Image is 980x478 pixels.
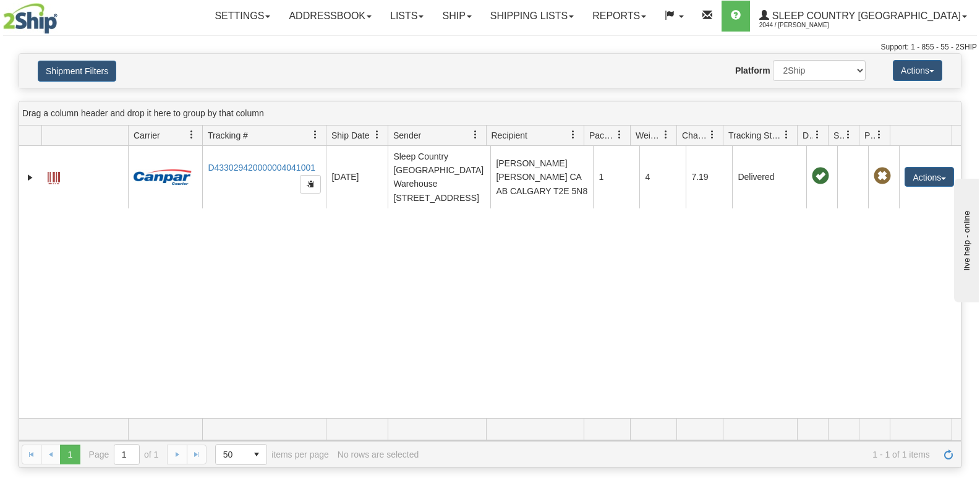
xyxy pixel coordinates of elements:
a: Refresh [939,445,958,464]
div: No rows are selected [338,450,419,459]
td: 7.19 [686,146,732,208]
td: Sleep Country [GEOGRAPHIC_DATA] Warehouse [STREET_ADDRESS] [388,146,490,208]
td: 4 [639,146,686,208]
a: Pickup Status filter column settings [869,124,890,145]
td: [PERSON_NAME] [PERSON_NAME] CA AB CALGARY T2E 5N8 [490,146,593,208]
a: Expand [24,171,36,184]
span: select [247,445,266,464]
span: Charge [682,129,708,142]
a: Tracking Status filter column settings [776,124,797,145]
td: [DATE] [326,146,388,208]
td: Delivered [732,146,806,208]
a: Tracking # filter column settings [305,124,326,145]
a: Reports [583,1,655,32]
span: Weight [636,129,662,142]
span: Page 1 [60,445,80,464]
span: Sender [393,129,421,142]
span: Pickup Status [864,129,875,142]
a: Shipping lists [481,1,583,32]
span: Page sizes drop down [215,444,267,465]
img: logo2044.jpg [3,3,58,34]
span: 50 [223,448,239,461]
input: Page 1 [114,445,139,464]
div: live help - online [9,11,114,20]
a: Settings [205,1,279,32]
a: Recipient filter column settings [563,124,584,145]
td: 1 [593,146,639,208]
img: 14 - Canpar [134,169,192,185]
span: Carrier [134,129,160,142]
button: Actions [893,60,942,81]
span: items per page [215,444,329,465]
a: Ship [433,1,480,32]
a: Label [48,166,60,186]
iframe: chat widget [952,176,979,302]
a: Sleep Country [GEOGRAPHIC_DATA] 2044 / [PERSON_NAME] [750,1,976,32]
a: Lists [381,1,433,32]
div: Support: 1 - 855 - 55 - 2SHIP [3,42,977,53]
a: Delivery Status filter column settings [807,124,828,145]
span: Pickup Not Assigned [874,168,891,185]
span: 1 - 1 of 1 items [427,450,930,459]
a: Shipment Issues filter column settings [838,124,859,145]
a: Charge filter column settings [702,124,723,145]
span: Sleep Country [GEOGRAPHIC_DATA] [769,11,961,21]
span: Ship Date [331,129,369,142]
span: Delivery Status [803,129,813,142]
span: Tracking Status [728,129,782,142]
button: Copy to clipboard [300,175,321,194]
span: Page of 1 [89,444,159,465]
span: Packages [589,129,615,142]
span: Recipient [492,129,527,142]
span: 2044 / [PERSON_NAME] [759,19,852,32]
a: Packages filter column settings [609,124,630,145]
label: Platform [735,64,770,77]
span: Shipment Issues [833,129,844,142]
a: Ship Date filter column settings [367,124,388,145]
span: Tracking # [208,129,248,142]
button: Shipment Filters [38,61,116,82]
button: Actions [905,167,954,187]
a: Carrier filter column settings [181,124,202,145]
a: Sender filter column settings [465,124,486,145]
a: Addressbook [279,1,381,32]
span: On time [812,168,829,185]
a: Weight filter column settings [655,124,676,145]
a: D433029420000004041001 [208,163,315,173]
div: grid grouping header [19,101,961,126]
